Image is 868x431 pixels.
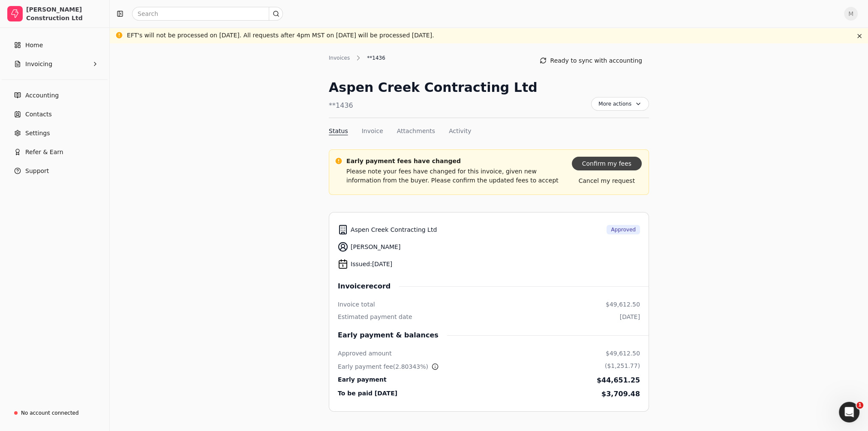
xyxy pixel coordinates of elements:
span: Invoice record [338,281,399,291]
button: Confirm my fees [572,157,642,170]
button: Invoice [362,127,383,136]
button: Cancel my request [572,174,642,188]
div: Early payment [338,375,387,385]
button: More actions [591,97,649,111]
button: Invoicing [3,55,106,73]
span: Approved [611,226,636,234]
span: Home [25,41,43,50]
iframe: Intercom live chat [839,402,859,422]
div: Invoices [329,54,354,62]
a: Settings [3,124,106,142]
div: Estimated payment date [338,313,412,322]
div: $49,612.50 [606,349,640,358]
span: Support [25,167,49,176]
span: ( 2.80343 %) [393,363,428,370]
span: Contacts [25,110,52,119]
button: Refer & Earn [3,143,106,161]
span: Refer & Earn [25,148,63,157]
div: $49,612.50 [606,300,640,309]
span: Issued: [DATE] [351,260,392,269]
button: Status [329,127,348,136]
span: Early payment & balances [338,330,447,340]
button: Attachments [397,127,435,136]
span: 1 [856,402,863,409]
button: Support [3,162,106,179]
a: Accounting [3,87,106,104]
p: Please note your fees have changed for this invoice, given new information from the buyer. Please... [346,167,568,185]
div: [DATE] [620,313,640,322]
p: Early payment fees have changed [346,157,568,165]
a: No account connected [3,405,106,421]
div: To be paid [DATE] [338,389,397,399]
a: Home [3,36,106,54]
button: Ready to sync with accounting [533,54,649,67]
div: ($1,251.77) [605,361,640,372]
span: Accounting [25,91,59,100]
span: Settings [25,129,50,138]
span: Early payment fee [338,363,393,370]
span: Invoicing [25,60,52,69]
div: Approved amount [338,349,392,358]
div: [PERSON_NAME] Construction Ltd [26,5,102,22]
button: Activity [449,127,471,136]
input: Search [132,7,283,21]
span: Aspen Creek Contracting Ltd [351,225,437,234]
span: [PERSON_NAME] [351,243,400,252]
div: Invoice total [338,300,375,309]
button: M [844,7,858,21]
div: EFT's will not be processed on [DATE]. All requests after 4pm MST on [DATE] will be processed [DA... [127,31,434,40]
nav: Breadcrumb [329,54,390,62]
a: Contacts [3,106,106,123]
div: No account connected [21,409,79,417]
div: Aspen Creek Contracting Ltd [329,78,538,97]
div: $44,651.25 [597,375,640,385]
div: $3,709.48 [601,389,640,399]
